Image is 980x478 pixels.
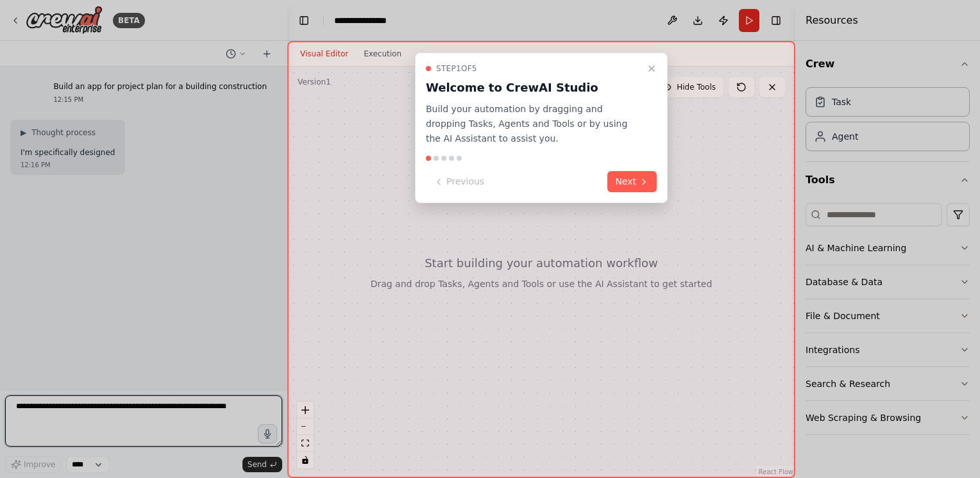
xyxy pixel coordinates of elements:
[607,171,657,192] button: Next
[426,171,492,192] button: Previous
[436,63,477,74] span: Step 1 of 5
[426,102,641,145] p: Build your automation by dragging and dropping Tasks, Agents and Tools or by using the AI Assista...
[644,61,659,76] button: Close walkthrough
[295,12,313,29] button: Hide left sidebar
[426,79,641,97] h3: Welcome to CrewAI Studio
